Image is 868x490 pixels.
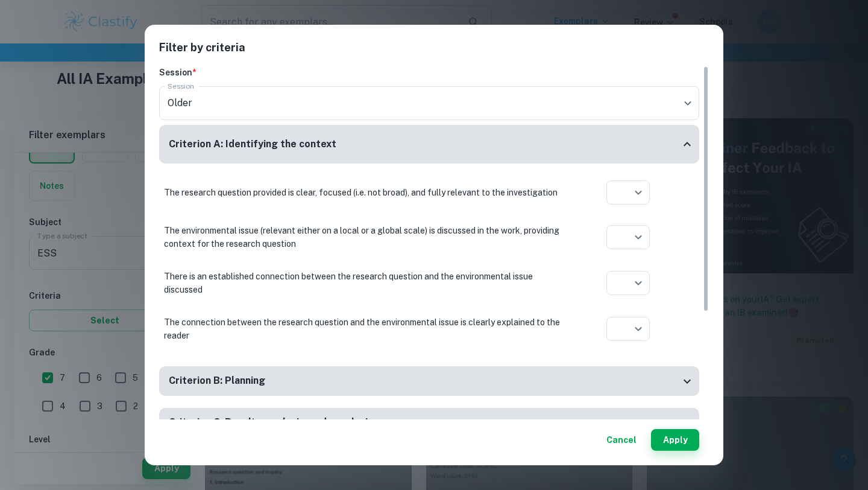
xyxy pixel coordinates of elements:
button: Apply [651,429,699,451]
h6: Criterion C: Results, analysis, and conclusion [169,415,379,430]
p: The environmental issue (relevant either on a local or a global scale) is discussed in the work, ... [164,224,562,250]
div: Older [159,86,699,120]
div: Criterion C: Results, analysis, and conclusion [159,408,699,437]
div: Criterion A: Identifying the context [159,125,699,164]
p: The connection between the research question and the environmental issue is clearly explained to ... [164,316,562,342]
label: Session [168,81,194,91]
p: There is an established connection between the research question and the environmental issue disc... [164,270,562,296]
div: Criterion B: Planning [159,366,699,396]
h2: Filter by criteria [159,39,709,66]
h6: Criterion B: Planning [169,374,265,389]
button: Cancel [602,429,641,451]
h6: Session [159,66,699,79]
h6: Criterion A: Identifying the context [169,137,336,152]
p: The research question provided is clear, focused (i.e. not broad), and fully relevant to the inve... [164,186,562,199]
